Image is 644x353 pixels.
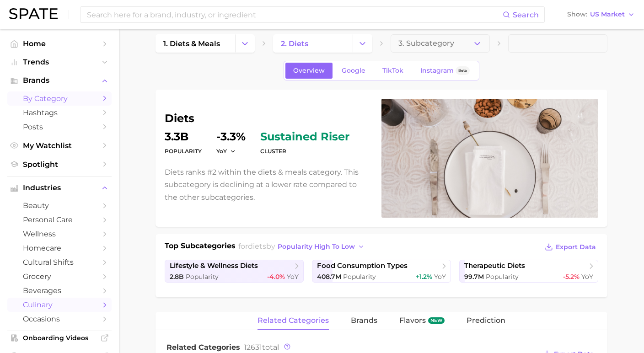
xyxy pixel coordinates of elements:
span: occasions [23,315,96,323]
span: Popularity [186,273,219,281]
span: Trends [23,58,96,66]
span: food consumption types [317,262,408,270]
span: 408.7m [317,273,341,281]
h1: diets [165,113,370,124]
span: Flavors [399,316,426,325]
span: TikTok [382,67,403,75]
span: grocery [23,272,96,281]
span: YoY [287,273,299,281]
a: grocery [7,269,112,283]
button: Change Category [353,34,372,53]
span: Google [342,67,365,75]
span: Export Data [556,243,596,251]
a: food consumption types408.7m Popularity+1.2% YoY [312,260,451,283]
button: YoY [216,147,236,155]
span: Overview [293,67,325,75]
button: popularity high to low [275,241,367,253]
a: InstagramBeta [413,63,478,79]
span: Prediction [467,316,505,325]
span: popularity high to low [278,243,355,251]
button: Industries [7,181,112,195]
a: wellness [7,227,112,241]
p: Diets ranks #2 within the diets & meals category. This subcategory is declining at a lower rate c... [165,166,370,203]
img: SPATE [9,8,58,19]
input: Search here for a brand, industry, or ingredient [86,7,503,22]
button: 3. Subcategory [391,34,490,53]
dt: cluster [260,146,349,157]
span: Spotlight [23,160,96,169]
a: Google [334,63,373,79]
a: lifestyle & wellness diets2.8b Popularity-4.0% YoY [165,260,304,283]
span: Hashtags [23,108,96,117]
span: culinary [23,300,96,309]
a: Hashtags [7,106,112,120]
span: Search [513,11,539,19]
span: YoY [434,273,446,281]
span: beverages [23,286,96,295]
span: -4.0% [267,273,285,281]
a: Onboarding Videos [7,331,112,345]
button: Trends [7,55,112,69]
span: therapeutic diets [464,262,525,270]
dd: 3.3b [165,131,202,142]
span: 1. diets & meals [163,39,220,48]
span: Popularity [486,273,519,281]
span: cultural shifts [23,258,96,267]
button: Brands [7,74,112,87]
span: beauty [23,201,96,210]
span: homecare [23,244,96,252]
button: Change Category [235,34,255,53]
a: Overview [285,63,333,79]
span: by Category [23,94,96,103]
span: new [428,317,445,324]
button: ShowUS Market [565,9,637,21]
span: Brands [23,76,96,85]
span: wellness [23,230,96,238]
span: Show [567,12,587,17]
span: diets [248,242,266,251]
a: by Category [7,91,112,106]
a: cultural shifts [7,255,112,269]
a: occasions [7,312,112,326]
a: beauty [7,198,112,213]
a: personal care [7,213,112,227]
span: Posts [23,123,96,131]
span: brands [351,316,377,325]
span: Home [23,39,96,48]
button: Export Data [542,241,598,253]
a: culinary [7,298,112,312]
span: Popularity [343,273,376,281]
span: total [244,343,279,352]
span: -5.2% [563,273,580,281]
span: 2. diets [281,39,308,48]
a: therapeutic diets99.7m Popularity-5.2% YoY [459,260,598,283]
a: My Watchlist [7,139,112,153]
dt: Popularity [165,146,202,157]
span: lifestyle & wellness diets [170,262,258,270]
span: 99.7m [464,273,484,281]
span: Related Categories [166,343,240,352]
span: 12631 [244,343,262,352]
a: TikTok [375,63,411,79]
span: Industries [23,184,96,192]
span: US Market [590,12,625,17]
span: sustained riser [260,131,349,142]
a: 1. diets & meals [156,34,235,53]
span: personal care [23,215,96,224]
a: beverages [7,283,112,298]
dd: -3.3% [216,131,246,142]
h1: Top Subcategories [165,241,236,254]
span: YoY [581,273,593,281]
span: Onboarding Videos [23,334,96,342]
a: 2. diets [273,34,353,53]
span: My Watchlist [23,141,96,150]
a: Spotlight [7,157,112,171]
span: YoY [216,147,227,155]
a: homecare [7,241,112,255]
span: 2.8b [170,273,184,281]
span: 3. Subcategory [398,39,454,48]
span: related categories [258,316,329,325]
span: for by [238,242,367,251]
a: Posts [7,120,112,134]
span: Beta [458,67,467,75]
